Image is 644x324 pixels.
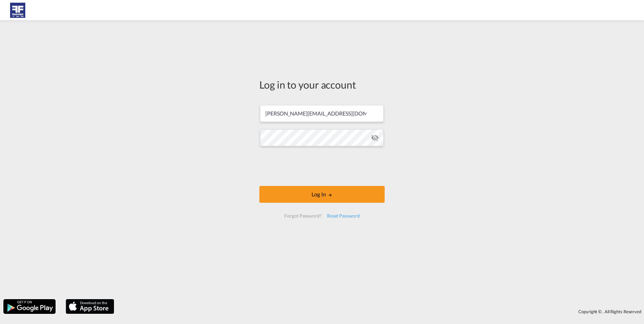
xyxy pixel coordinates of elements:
md-icon: icon-eye-off [371,134,379,142]
iframe: reCAPTCHA [271,153,373,179]
div: Log in to your account [259,77,385,92]
img: c5c165f09e5811eeb82c377d2fa6103f.JPG [10,3,25,18]
img: apple.png [65,298,115,315]
button: LOGIN [259,186,385,203]
div: Reset Password [324,210,362,222]
img: google.png [3,298,56,315]
input: Enter email/phone number [260,105,384,122]
div: Copyright © . All Rights Reserved [118,306,644,317]
div: Forgot Password? [282,210,324,222]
